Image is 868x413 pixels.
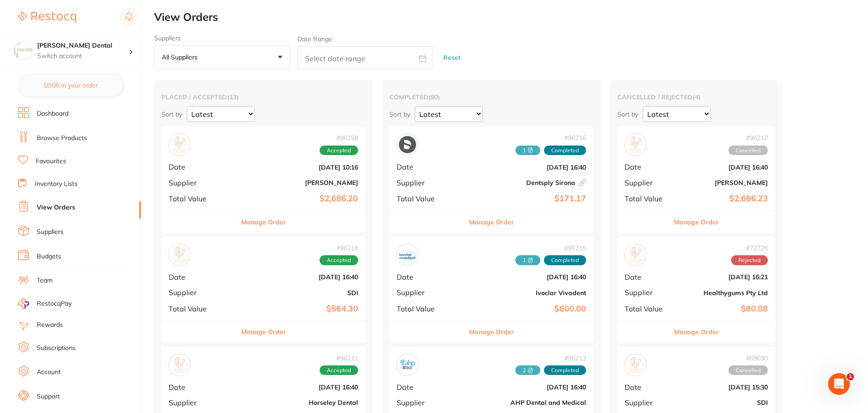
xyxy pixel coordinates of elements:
[617,110,638,118] p: Sort by
[399,246,416,263] img: Ivoclar Vivadent
[625,288,670,296] span: Supplier
[241,321,286,343] button: Manage Order
[237,304,358,314] b: $564.30
[677,194,768,204] b: $2,686.23
[677,273,768,281] b: [DATE] 16:21
[677,164,768,171] b: [DATE] 16:40
[625,163,670,171] span: Date
[397,179,457,187] span: Supplier
[389,93,593,101] h2: completed ( 80 )
[169,179,229,187] span: Supplier
[625,194,670,203] span: Total Value
[441,46,463,70] button: Reset
[37,203,75,212] a: View Orders
[389,110,410,118] p: Sort by
[731,255,768,265] span: Rejected
[18,298,29,309] img: RestocqPay
[237,179,358,186] b: [PERSON_NAME]
[237,289,358,296] b: SDI
[171,356,188,374] img: Horseley Dental
[465,289,586,296] b: Ivoclar Vivadent
[544,255,586,265] span: Completed
[399,356,416,374] img: AHP Dental and Medical
[465,273,586,281] b: [DATE] 16:40
[169,383,229,391] span: Date
[627,246,644,263] img: Healthygums Pty Ltd
[465,194,586,204] b: $171.17
[625,179,670,187] span: Supplier
[617,93,775,101] h2: cancelled / rejected ( 4 )
[625,305,670,313] span: Total Value
[469,211,514,233] button: Manage Order
[397,383,457,391] span: Date
[18,74,123,96] button: $0.00 in your order
[18,12,76,23] img: Restocq Logo
[828,373,850,395] iframe: Intercom live chat
[35,180,78,189] a: Inventory Lists
[169,288,229,296] span: Supplier
[625,383,670,391] span: Date
[169,305,229,313] span: Total Value
[677,384,768,391] b: [DATE] 15:30
[18,298,72,309] a: RestocqPay
[677,399,768,406] b: SDI
[36,157,66,166] a: Favourites
[297,35,332,43] label: Date Range
[731,244,768,252] span: # 72726
[677,289,768,296] b: Healthygums Pty Ltd
[241,211,286,233] button: Manage Order
[169,163,229,171] span: Date
[37,392,60,401] a: Support
[154,11,868,24] h2: View Orders
[37,228,63,237] a: Suppliers
[37,368,61,377] a: Account
[14,42,32,60] img: Hornsby Dental
[237,399,358,406] b: Horseley Dental
[544,365,586,375] span: Completed
[37,321,63,330] a: Rewards
[515,255,540,265] span: Received
[297,46,433,69] input: Select date range
[465,179,586,186] b: Dentsply Sirona
[154,34,290,42] label: Suppliers
[397,288,457,296] span: Supplier
[674,321,719,343] button: Manage Order
[677,179,768,186] b: [PERSON_NAME]
[161,126,365,233] div: Henry Schein Halas#96258AcceptedDate[DATE] 10:16Supplier[PERSON_NAME]Total Value$2,686.20Manage O...
[320,134,358,141] span: # 96258
[169,273,229,281] span: Date
[465,304,586,314] b: $600.00
[37,252,61,261] a: Budgets
[728,355,768,362] span: # 69690
[469,321,514,343] button: Manage Order
[465,399,586,406] b: AHP Dental and Medical
[728,146,768,155] span: Cancelled
[625,398,670,407] span: Supplier
[37,344,76,353] a: Subscriptions
[674,211,719,233] button: Manage Order
[465,164,586,171] b: [DATE] 16:40
[237,273,358,281] b: [DATE] 16:40
[237,384,358,391] b: [DATE] 16:40
[37,134,87,143] a: Browse Products
[397,163,457,171] span: Date
[544,146,586,155] span: Completed
[397,194,457,203] span: Total Value
[18,7,76,28] a: Restocq Logo
[627,356,644,374] img: SDI
[169,398,229,407] span: Supplier
[625,273,670,281] span: Date
[320,365,358,375] span: Accepted
[161,110,182,118] p: Sort by
[37,109,68,118] a: Dashboard
[399,136,416,153] img: Dentsply Sirona
[397,398,457,407] span: Supplier
[154,45,290,70] button: All suppliers
[169,194,229,203] span: Total Value
[320,244,358,252] span: # 96214
[677,304,768,314] b: $80.08
[37,276,53,285] a: Team
[515,134,586,141] span: # 96216
[161,93,365,101] h2: placed / accepted ( 13 )
[515,355,586,362] span: # 96213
